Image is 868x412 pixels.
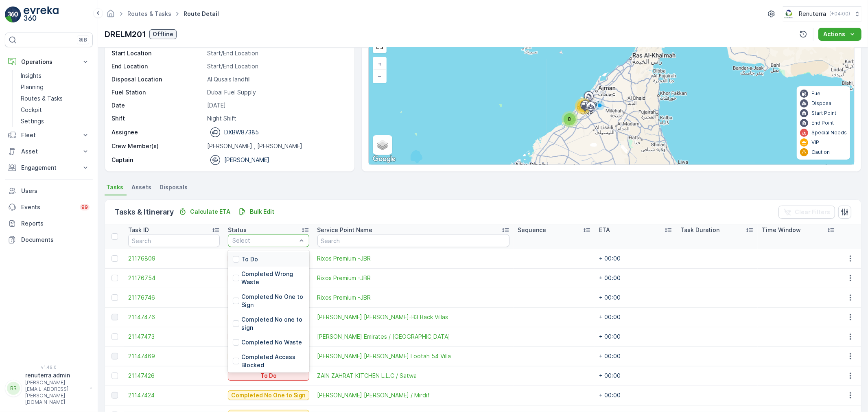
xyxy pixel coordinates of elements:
button: Clear Filters [778,206,835,219]
p: Clear Filters [795,208,830,216]
span: Tasks [106,183,123,191]
div: Toggle Row Selected [112,294,118,301]
span: [PERSON_NAME] [PERSON_NAME] Lootah 54 Villa [317,352,509,360]
p: Operations [21,58,77,66]
a: 21147473 [128,333,220,341]
a: 21147476 [128,313,220,321]
p: Disposal [811,100,833,107]
p: VIP [811,139,819,146]
p: Completed Wrong Waste [241,270,304,286]
p: Service Point Name [317,226,373,234]
a: Rixos Premium -JBR [317,254,509,263]
a: 21176754 [128,274,220,282]
a: Documents [5,232,93,248]
p: renuterra.admin [25,371,86,379]
p: Renuterra [799,10,826,18]
span: 8 [568,116,571,122]
p: End Point [811,120,834,126]
p: Captain [112,156,133,164]
div: Toggle Row Selected [112,333,118,340]
p: Users [21,187,90,195]
button: Asset [5,143,93,160]
a: Open this area in Google Maps (opens a new window) [371,154,398,164]
a: 21147424 [128,391,220,399]
a: Reports [5,215,93,232]
p: Disposal Location [112,75,204,83]
p: Asset [21,147,77,156]
a: 21147469 [128,352,220,360]
td: + 00:00 [595,386,676,405]
div: Toggle Row Selected [112,255,118,262]
a: Insights [17,70,93,81]
input: Search [128,234,220,247]
p: End Location [112,62,204,70]
img: logo_light-DOdMpM7g.png [24,7,59,23]
p: Events [21,203,75,211]
p: Completed No One to Sign [231,391,306,399]
span: v 1.49.0 [5,365,93,370]
p: Al Qusais landfill [207,75,346,83]
p: Sequence [518,226,546,234]
td: + 00:00 [595,366,676,386]
td: + 00:00 [595,327,676,346]
p: 99 [81,204,88,210]
div: Toggle Row Selected [112,275,118,281]
button: Bulk Edit [235,207,278,217]
a: Users [5,183,93,199]
button: To Do [228,371,309,381]
a: Zoom In [374,58,386,70]
p: Shift [112,114,204,123]
p: Start/End Location [207,62,346,70]
a: Rixos Premium -JBR [317,294,509,302]
p: Calculate ETA [190,208,230,216]
p: Planning [21,83,44,91]
a: Events99 [5,199,93,215]
span: Route Detail [182,10,221,18]
button: Actions [818,28,861,41]
p: Assignee [112,128,138,136]
img: logo [5,7,21,23]
a: Planning [17,81,93,93]
a: Zoom Out [374,70,386,82]
button: RRrenuterra.admin[PERSON_NAME][EMAIL_ADDRESS][PERSON_NAME][DOMAIN_NAME] [5,371,93,405]
p: ETA [599,226,610,234]
a: Mr. Abdulla Ali Abdulla / Mirdif [317,391,509,399]
a: Abdulla Al Falasi Mirdif Villas-B3 Back Villas [317,313,509,321]
p: Offline [153,30,173,38]
p: DRELM201 [105,28,146,40]
a: Settings [17,116,93,127]
td: + 00:00 [595,288,676,307]
div: 8 [562,111,578,127]
a: 21147426 [128,372,220,380]
a: Beena Emirates / Al Wasl Road Jumeirah [317,333,509,341]
p: To Do [241,255,258,263]
img: Google [371,154,398,164]
p: [PERSON_NAME] , [PERSON_NAME] [207,142,346,150]
a: 21176809 [128,254,220,263]
a: 21176746 [128,294,220,302]
td: + 00:00 [595,249,676,268]
p: Engagement [21,164,77,172]
span: Rixos Premium -JBR [317,274,509,282]
button: Engagement [5,160,93,176]
p: Actions [823,30,845,38]
div: 0 [369,35,854,164]
p: ⌘B [79,37,87,43]
p: Reports [21,219,90,228]
p: Time Window [762,226,801,234]
p: Completed No Waste [241,338,302,346]
p: Start/End Location [207,49,346,57]
span: + [378,60,382,67]
p: Crew Member(s) [112,142,204,150]
div: Toggle Row Selected [112,392,118,399]
a: Cockpit [17,104,93,116]
p: Task Duration [680,226,719,234]
p: Fleet [21,131,77,139]
p: Special Needs [811,129,847,136]
button: Fleet [5,127,93,143]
